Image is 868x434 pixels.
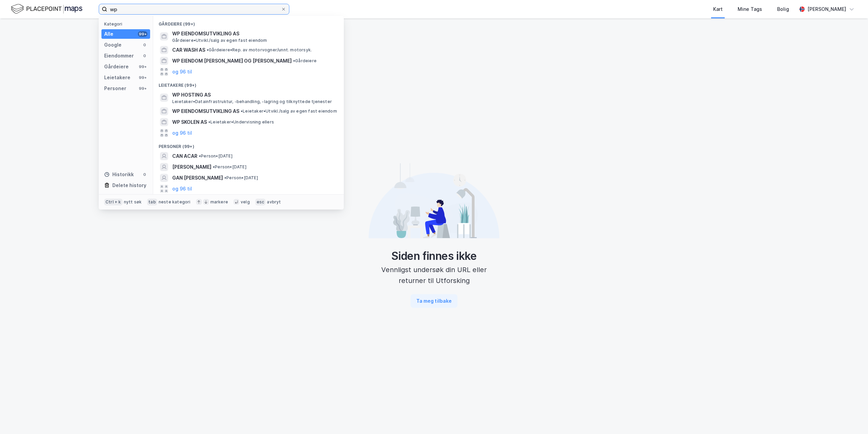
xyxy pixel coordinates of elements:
[411,294,457,308] button: Ta meg tilbake
[369,249,499,263] div: Siden finnes ikke
[104,52,134,60] div: Eiendommer
[199,153,232,159] span: Person • [DATE]
[777,5,789,13] div: Bolig
[172,163,211,171] span: [PERSON_NAME]
[207,47,209,52] span: •
[172,107,239,115] span: WP EIENDOMSUTVIKLING AS
[159,199,191,205] div: neste kategori
[107,4,281,14] input: Søk på adresse, matrikkel, gårdeiere, leietakere eller personer
[199,153,201,158] span: •
[172,91,336,99] span: WP HOSTING AS
[104,41,122,49] div: Google
[172,174,223,182] span: GAN [PERSON_NAME]
[172,185,192,193] button: og 96 til
[172,38,267,43] span: Gårdeiere • Utvikl./salg av egen fast eiendom
[255,199,266,205] div: esc
[138,75,147,80] div: 99+
[210,199,228,205] div: markere
[142,172,147,177] div: 0
[224,175,258,181] span: Person • [DATE]
[104,30,113,38] div: Alle
[172,46,205,54] span: CAR WASH AS
[142,42,147,48] div: 0
[267,199,281,205] div: avbryt
[138,86,147,91] div: 99+
[208,119,210,124] span: •
[112,181,146,189] div: Delete history
[153,16,344,28] div: Gårdeiere (99+)
[138,64,147,69] div: 99+
[241,108,243,114] span: •
[104,199,123,205] div: Ctrl + k
[147,199,157,205] div: tab
[153,138,344,151] div: Personer (99+)
[738,5,762,13] div: Mine Tags
[172,68,192,76] button: og 96 til
[104,170,134,179] div: Historikk
[213,164,246,170] span: Person • [DATE]
[11,3,82,15] img: logo.f888ab2527a4732fd821a326f86c7f29.svg
[172,30,336,38] span: WP EIENDOMSUTVIKLING AS
[713,5,723,13] div: Kart
[834,401,868,434] iframe: Chat Widget
[153,77,344,89] div: Leietakere (99+)
[104,84,126,93] div: Personer
[172,129,192,137] button: og 96 til
[224,175,226,180] span: •
[104,21,150,27] div: Kategori
[172,57,292,65] span: WP EIENDOM [PERSON_NAME] OG [PERSON_NAME]
[172,152,197,160] span: CAN ACAR
[293,58,317,64] span: Gårdeiere
[241,108,337,114] span: Leietaker • Utvikl./salg av egen fast eiendom
[172,118,207,126] span: WP SKOLEN AS
[124,199,142,205] div: nytt søk
[293,58,295,63] span: •
[208,119,274,125] span: Leietaker • Undervisning ellers
[104,63,129,71] div: Gårdeiere
[172,99,332,104] span: Leietaker • Datainfrastruktur, -behandling, -lagring og tilknyttede tjenester
[207,47,312,53] span: Gårdeiere • Rep. av motorvogner/unnt. motorsyk.
[213,164,215,169] span: •
[104,73,130,82] div: Leietakere
[142,53,147,59] div: 0
[241,199,250,205] div: velg
[807,5,846,13] div: [PERSON_NAME]
[369,264,499,286] div: Vennligst undersøk din URL eller returner til Utforsking
[138,31,147,37] div: 99+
